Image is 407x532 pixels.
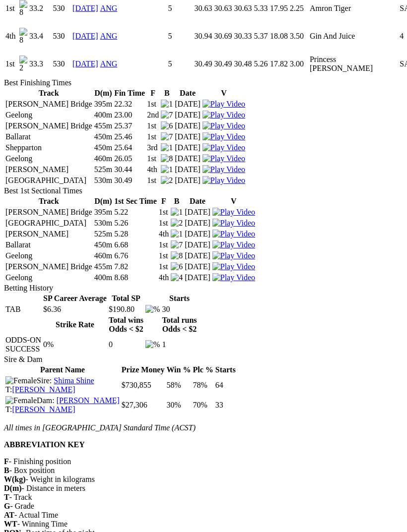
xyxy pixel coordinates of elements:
a: View replay [212,219,255,227]
td: 525m [94,229,113,239]
td: [DATE] [174,110,201,120]
img: Play Video [203,165,245,174]
td: 30.48 [233,51,252,77]
a: View replay [212,262,255,271]
td: 30.44 [114,165,145,175]
a: [DATE] [72,59,98,68]
td: 33 [215,396,236,414]
td: 33.4 [29,23,52,50]
td: 30 [161,304,197,314]
img: Play Video [212,219,255,228]
a: View replay [203,121,245,130]
td: 8.68 [114,273,157,283]
div: Best Finishing Times [4,78,403,87]
th: B [170,196,183,206]
td: 25.46 [114,132,145,142]
td: 1st [158,240,169,250]
td: [DATE] [174,176,201,185]
td: 1st [5,51,18,77]
span: Dam: [37,396,55,405]
td: 3.50 [289,23,308,50]
td: 525m [94,165,113,175]
td: 1st [146,99,159,109]
a: [DATE] [72,32,98,40]
a: ANG [100,59,118,68]
img: Play Video [203,121,245,130]
td: 450m [94,143,113,153]
th: F [158,196,169,206]
img: 1 [161,100,173,109]
img: Play Video [203,100,245,109]
td: 17.82 [270,51,288,77]
td: 6.76 [114,251,157,261]
div: T: [5,405,120,414]
img: 6 [171,262,183,271]
b: T [4,493,9,501]
td: Princess [PERSON_NAME] [309,51,398,77]
b: G [4,502,10,510]
td: 1st [158,262,169,272]
a: Watch Replay on Watchdog [203,111,245,119]
th: Total runs Odds < $2 [161,315,197,334]
th: V [212,196,256,206]
img: 8 [171,251,183,260]
div: Betting History [4,284,403,293]
td: Shepparton [5,143,93,153]
td: 78% [192,376,213,395]
a: View replay [203,176,245,184]
td: Gin And Juice [309,23,398,50]
img: Play Video [203,143,245,152]
td: Geelong [5,251,93,261]
img: Play Video [203,132,245,141]
td: 1st [146,121,159,131]
th: Date [174,88,201,98]
div: - Box position [4,466,403,475]
img: 7 [161,111,173,119]
td: [GEOGRAPHIC_DATA] [5,218,93,228]
th: D(m) [94,88,113,98]
td: 18.08 [270,23,288,50]
img: Play Video [212,240,255,249]
a: Watch Replay on Watchdog [203,154,245,163]
a: Watch Replay on Watchdog [212,273,255,282]
td: 5.37 [253,23,268,50]
img: Play Video [203,111,245,119]
td: 530 [53,51,71,77]
img: 2 [19,56,27,72]
img: 2 [161,176,173,185]
a: Watch Replay on Watchdog [203,165,245,174]
td: [DATE] [174,165,201,175]
a: Watch Replay on Watchdog [212,230,255,238]
td: Geelong [5,154,93,164]
div: - Weight in kilograms [4,475,403,484]
div: T: [5,385,120,394]
td: $190.80 [108,304,144,314]
td: 395m [94,99,113,109]
td: [DATE] [184,207,211,217]
td: 5.22 [114,207,157,217]
img: 8 [161,154,173,163]
img: Play Video [212,208,255,217]
img: 2 [171,219,183,228]
a: ANG [100,4,118,12]
img: Play Video [203,154,245,163]
td: 30% [166,396,191,414]
img: Play Video [212,273,255,282]
td: 395m [94,207,113,217]
td: [PERSON_NAME] [5,165,93,175]
th: Fin Time [114,88,145,98]
a: Watch Replay on Watchdog [203,132,245,141]
td: 450m [94,240,113,250]
div: - Distance in meters [4,484,403,493]
div: - Finishing position [4,457,403,466]
td: 1st [146,154,159,164]
td: 33.3 [29,51,52,77]
a: [PERSON_NAME] [12,405,75,414]
img: 6 [161,121,173,130]
td: [PERSON_NAME] Bridge [5,207,93,217]
img: 7 [171,240,183,249]
td: 30.69 [213,23,232,50]
td: 5.26 [114,218,157,228]
th: Total wins Odds < $2 [108,315,144,334]
td: 450m [94,132,113,142]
